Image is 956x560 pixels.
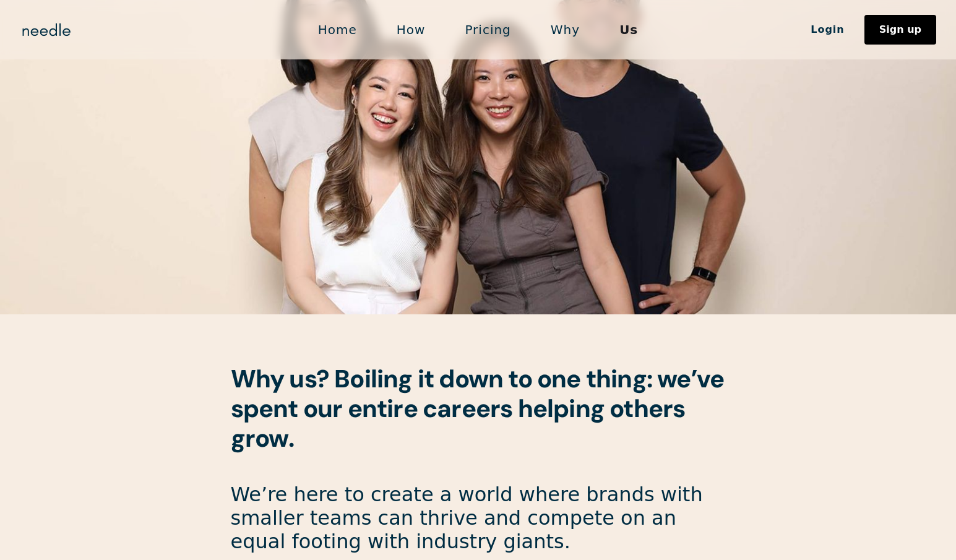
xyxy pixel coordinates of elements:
[231,364,726,453] h2: Why us? Boiling it down to one thing: we’ve spent our entire careers helping others grow.
[445,17,530,43] a: Pricing
[531,17,600,43] a: Why
[864,15,936,45] a: Sign up
[298,17,377,43] a: Home
[791,19,864,40] a: Login
[231,483,726,554] p: We’re here to create a world where brands with smaller teams can thrive and compete on an equal f...
[600,17,658,43] a: Us
[377,17,446,43] a: How
[879,25,921,35] div: Sign up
